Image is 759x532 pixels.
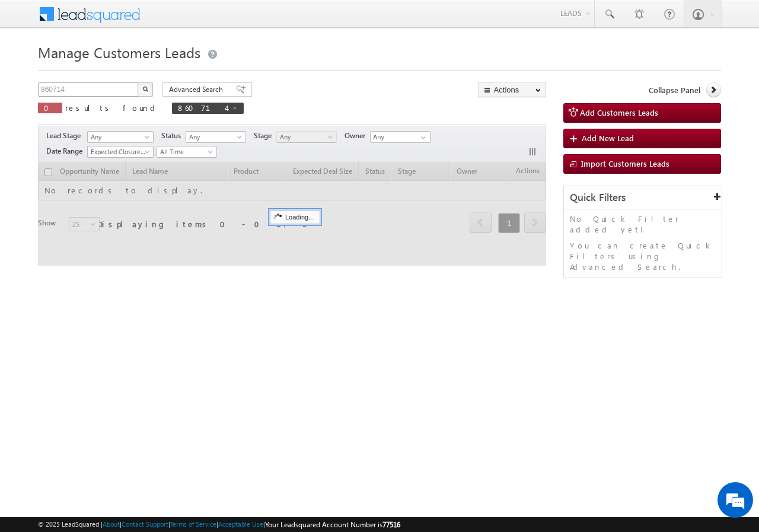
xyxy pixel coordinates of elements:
span: 860714 [178,103,226,113]
a: All Time [157,146,217,158]
span: Any [186,132,243,142]
span: Your Leadsquared Account Number is [265,520,400,529]
span: Owner [345,130,370,141]
p: You can create Quick Filters using Advanced Search. [570,240,716,272]
a: Terms of Service [170,520,216,528]
span: Date Range [46,146,87,157]
a: Acceptable Use [218,520,263,528]
a: Any [186,131,246,143]
input: Type to Search [370,131,430,143]
span: Manage Customers Leads [38,43,200,62]
span: Any [277,132,333,142]
span: Any [88,132,149,142]
span: results found [65,103,160,113]
a: Contact Support [122,520,168,528]
p: No Quick Filter added yet! [570,214,716,235]
button: Actions [478,82,546,97]
span: 0 [44,103,56,113]
span: Add New Lead [582,133,634,143]
span: Advanced Search [169,84,227,95]
span: All Time [157,146,213,157]
span: Import Customers Leads [581,158,669,168]
span: 77516 [382,520,400,529]
a: Expected Closure Date [87,146,154,158]
a: Any [87,131,154,143]
span: Collapse Panel [649,85,700,95]
img: Search [142,86,148,92]
span: Add Customers Leads [580,107,658,117]
span: Expected Closure Date [88,146,149,157]
div: Loading... [270,210,320,224]
a: Show All Items [414,132,429,144]
span: © 2025 LeadSquared | | | | | [38,519,400,530]
span: Lead Stage [46,130,85,141]
a: Any [276,131,337,143]
span: Stage [254,130,276,141]
a: About [103,520,120,528]
div: Quick Filters [564,186,722,209]
span: Status [161,130,186,141]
